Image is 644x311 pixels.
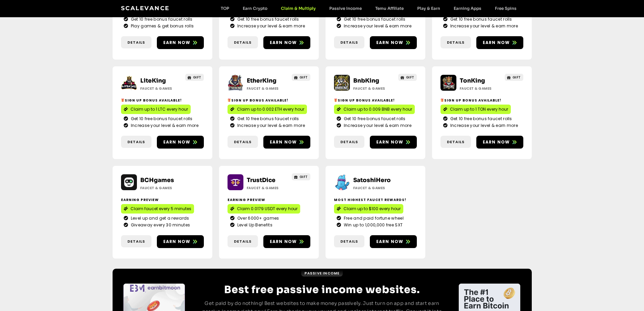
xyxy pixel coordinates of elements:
[334,204,403,214] a: Claim up to $100 every hour
[342,116,406,122] span: Get 10 free bonus faucet rolls
[228,197,310,202] h2: Earning Preview
[247,185,289,191] h2: Faucet & Games
[130,106,188,112] span: Claim up to 1 LTC every hour
[483,40,510,46] span: Earn now
[140,177,174,184] a: BCHgames
[340,139,358,145] span: Details
[376,40,404,46] span: Earn now
[140,185,183,191] h2: Faucet & Games
[353,77,379,84] a: BnbKing
[121,204,194,214] a: Claim faucet every 5 minutes
[247,177,276,184] a: TrustDice
[343,206,401,212] span: Claim up to $100 every hour
[121,98,204,103] h2: Sign Up Bonus Available!
[129,222,190,228] span: Giveaway every 30 minutes
[121,36,151,49] a: Details
[449,116,512,122] span: Get 10 free bonus faucet rolls
[449,23,518,29] span: Increase your level & earn more
[376,139,404,145] span: Earn now
[127,239,145,244] span: Details
[228,235,258,248] a: Details
[237,206,297,212] span: Claim 0.0179 USDT every hour
[163,139,191,145] span: Earn now
[300,75,308,80] span: GIFT
[300,174,308,179] span: GIFT
[129,215,189,221] span: Level up and get a rewards
[270,40,297,46] span: Earn now
[353,86,396,91] h2: Faucet & Games
[129,16,193,22] span: Get 10 free bonus faucet rolls
[163,40,191,46] span: Earn now
[334,235,364,248] a: Details
[398,74,417,81] a: GIFT
[440,98,523,103] h2: Sign Up Bonus Available!
[270,139,297,145] span: Earn now
[157,136,204,149] a: Earn now
[247,77,277,84] a: EtherKing
[460,86,502,91] h2: Faucet & Games
[440,98,444,102] img: 🎁
[185,74,204,81] a: GIFT
[140,86,183,91] h2: Faucet & Games
[121,98,124,102] img: 🎁
[334,36,364,49] a: Details
[410,6,447,11] a: Play & Earn
[368,6,410,11] a: Temu Affiliate
[214,6,523,11] nav: Menu
[140,77,166,84] a: LiteKing
[488,6,523,11] a: Free Spins
[353,177,391,184] a: SatoshiHero
[440,36,471,49] a: Details
[121,136,151,148] a: Details
[270,239,297,245] span: Earn now
[228,98,310,103] h2: Sign Up Bonus Available!
[334,105,415,114] a: Claim up to 0.009 BNB every hour
[121,197,204,202] h2: Earning Preview
[247,86,289,91] h2: Faucet & Games
[340,40,358,45] span: Details
[370,136,417,149] a: Earn now
[121,235,151,248] a: Details
[236,215,279,221] span: Over 6000+ games
[130,206,191,212] span: Claim faucet every 5 minutes
[340,239,358,244] span: Details
[214,6,236,11] a: TOP
[476,36,523,49] a: Earn now
[263,136,310,149] a: Earn now
[234,239,252,244] span: Details
[370,235,417,248] a: Earn now
[236,23,305,29] span: Increase your level & earn more
[334,98,337,102] img: 🎁
[512,75,521,80] span: GIFT
[121,105,191,114] a: Claim up to 1 LTC every hour
[447,139,464,145] span: Details
[127,139,145,145] span: Details
[449,123,518,129] span: Increase your level & earn more
[334,197,417,202] h2: Most highest faucet rewards!
[236,16,299,22] span: Get 10 free bonus faucet rolls
[236,123,305,129] span: Increase your level & earn more
[236,222,272,228] span: Level Up Benefits
[129,123,198,129] span: Increase your level & earn more
[129,116,193,122] span: Get 10 free bonus faucet rolls
[236,116,299,122] span: Get 10 free bonus faucet rolls
[236,6,274,11] a: Earn Crypto
[334,98,417,103] h2: Sign Up Bonus Available!
[483,139,510,145] span: Earn now
[342,222,403,228] span: Win up to 1,000,000 free SXT
[234,40,252,45] span: Details
[127,40,145,45] span: Details
[406,75,414,80] span: GIFT
[342,23,411,29] span: Increase your level & earn more
[228,105,307,114] a: Claim up to 0.002 ETH every hour
[449,16,512,22] span: Get 10 free bonus faucet rolls
[263,36,310,49] a: Earn now
[342,215,404,221] span: Free and paid fortune wheel
[157,235,204,248] a: Earn now
[334,136,364,148] a: Details
[305,271,340,276] span: Passive Income
[440,105,511,114] a: Claim up to 1 TON every hour
[342,16,406,22] span: Get 10 free bonus faucet rolls
[292,74,310,81] a: GIFT
[196,284,448,296] h2: Best free passive income websites.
